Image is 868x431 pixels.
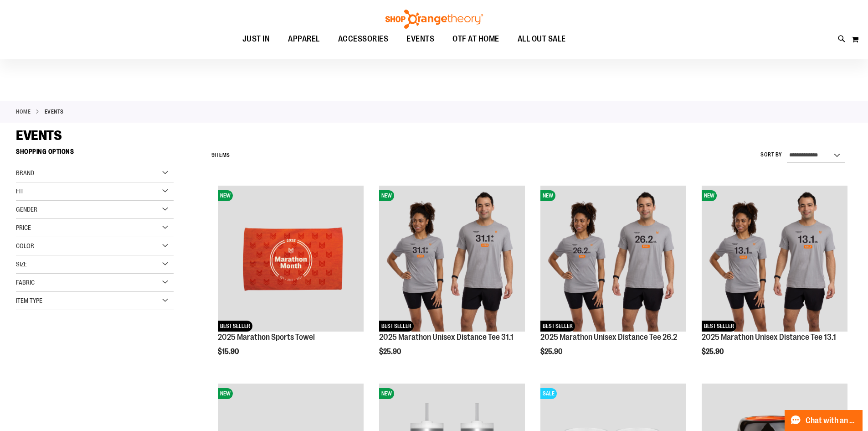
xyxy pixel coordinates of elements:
div: product [536,181,691,379]
img: 2025 Marathon Sports Towel [218,186,364,332]
span: NEW [702,190,717,201]
span: JUST IN [242,29,270,49]
label: Sort By [760,151,782,159]
button: Chat with an Expert [785,410,863,431]
a: 2025 Marathon Unisex Distance Tee 31.1 [379,332,514,342]
strong: EVENTS [45,108,64,116]
img: 2025 Marathon Unisex Distance Tee 26.2 [540,186,686,332]
img: 2025 Marathon Unisex Distance Tee 13.1 [702,186,847,332]
img: Shop Orangetheory [384,10,484,29]
a: Home [16,108,31,116]
span: NEW [218,388,233,399]
span: NEW [540,190,555,201]
span: $25.90 [702,348,725,356]
span: Fit [16,187,24,195]
a: 2025 Marathon Sports Towel [218,332,315,342]
span: BEST SELLER [379,321,414,332]
span: $15.90 [218,348,240,356]
span: Gender [16,206,37,213]
a: 2025 Marathon Sports TowelNEWBEST SELLER [218,186,364,333]
span: Brand [16,169,34,177]
span: $25.90 [540,348,564,356]
a: 2025 Marathon Unisex Distance Tee 31.1NEWBEST SELLER [379,186,525,333]
a: 2025 Marathon Unisex Distance Tee 26.2NEWBEST SELLER [540,186,686,333]
a: 2025 Marathon Unisex Distance Tee 13.1 [702,332,836,342]
div: product [375,181,529,379]
span: Price [16,224,31,231]
span: BEST SELLER [540,321,575,332]
span: EVENTS [406,29,434,49]
span: Chat with an Expert [806,416,857,425]
span: BEST SELLER [702,321,736,332]
span: $25.90 [379,348,402,356]
span: Fabric [16,279,35,286]
strong: Shopping Options [16,144,174,164]
span: NEW [379,388,394,399]
span: Item Type [16,297,42,304]
span: BEST SELLER [218,321,252,332]
h2: Items [211,148,230,162]
span: OTF AT HOME [452,29,499,49]
a: 2025 Marathon Unisex Distance Tee 26.2 [540,332,677,342]
a: 2025 Marathon Unisex Distance Tee 13.1NEWBEST SELLER [702,186,847,333]
img: 2025 Marathon Unisex Distance Tee 31.1 [379,186,525,332]
span: NEW [218,190,233,201]
span: ACCESSORIES [338,29,389,49]
span: NEW [379,190,394,201]
span: SALE [540,388,557,399]
span: ALL OUT SALE [518,29,566,49]
span: 9 [211,152,215,158]
span: Color [16,242,34,249]
div: product [697,181,852,379]
span: EVENTS [16,128,62,143]
span: APPAREL [288,29,320,49]
span: Size [16,260,27,268]
div: product [213,181,368,379]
